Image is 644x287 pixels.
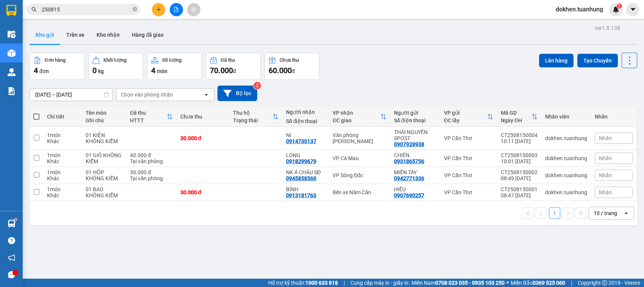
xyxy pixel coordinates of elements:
[187,3,200,16] button: aim
[180,189,226,195] div: 30.000 đ
[333,110,380,116] div: VP nhận
[162,58,181,63] div: Số lượng
[47,114,78,120] div: Chi tiết
[39,68,49,74] span: đơn
[45,58,66,63] div: Đơn hàng
[86,132,123,144] div: 01 KIỆN KHÔNG KIỂM
[533,280,565,286] strong: 0369 525 060
[501,110,531,116] div: Mã GD
[444,117,487,123] div: ĐC lấy
[577,54,618,67] button: Tạo Chuyến
[539,54,574,67] button: Lên hàng
[305,280,338,286] strong: 1900 633 818
[286,138,316,144] div: 0914730137
[501,132,538,138] div: CT2508150004
[501,138,538,144] div: 10:11 [DATE]
[130,152,172,158] div: 40.000 đ
[286,109,325,115] div: Người nhận
[86,152,123,164] div: 01 GIỎ KHÔNG KIỂM
[8,254,15,261] span: notification
[545,189,587,195] div: dokhen.tuanhung
[333,117,380,123] div: ĐC giao
[233,117,272,123] div: Trạng thái
[618,3,621,9] span: 1
[47,158,78,164] div: Khác
[394,169,436,175] div: MIỀN TÂY
[210,66,233,75] span: 70.000
[60,26,91,44] button: Trên xe
[152,3,165,16] button: plus
[394,158,424,164] div: 0931865756
[92,66,97,75] span: 0
[333,172,386,178] div: VP Sông Đốc
[264,53,319,80] button: Chưa thu60.000đ
[8,237,15,244] span: question-circle
[333,155,386,161] div: VP Cà Mau
[147,53,202,80] button: Số lượng4món
[86,169,123,181] div: 01 HỘP KHÔNG KIỂM
[506,281,509,284] span: ⚪️
[394,186,436,192] div: HIẾU
[47,186,78,192] div: 1 món
[623,210,629,216] svg: open
[545,114,587,120] div: Nhân viên
[444,110,487,116] div: VP gửi
[286,118,325,124] div: Số điện thoại
[599,172,612,178] span: Nhãn
[350,279,410,287] span: Cung cấp máy in - giấy in:
[130,117,166,123] div: HTTT
[435,280,505,286] strong: 0708 023 035 - 0935 103 250
[47,138,78,144] div: Khác
[8,271,15,278] span: message
[180,135,226,141] div: 30.000 đ
[286,132,325,138] div: NI
[268,279,338,287] span: Hỗ trợ kỹ thuật:
[626,3,639,16] button: caret-down
[286,186,325,192] div: BÌNH
[229,107,282,127] th: Toggle SortBy
[394,117,436,123] div: Số điện thoại
[545,135,587,141] div: dokhen.tuanhung
[394,129,436,141] div: THÁI NGUYÊN SPOST
[333,132,386,144] div: Văn phòng [PERSON_NAME]
[180,114,226,120] div: Chưa thu
[91,26,126,44] button: Kho nhận
[8,87,16,95] img: solution-icon
[203,92,209,98] svg: open
[394,152,436,158] div: CHIẾN
[501,186,538,192] div: CT2508150001
[126,26,170,44] button: Hàng đã giao
[8,49,16,57] img: warehouse-icon
[30,26,60,44] button: Kho gửi
[440,107,497,127] th: Toggle SortBy
[411,279,505,287] span: Miền Nam
[34,66,38,75] span: 4
[8,220,16,228] img: warehouse-icon
[31,7,37,12] span: search
[599,155,612,161] span: Nhãn
[501,175,538,181] div: 08:49 [DATE]
[394,110,436,116] div: Người gửi
[613,6,619,13] img: icon-new-feature
[86,186,123,198] div: 01 BAO KHÔNG KIỂM
[394,192,424,198] div: 0907690257
[329,107,390,127] th: Toggle SortBy
[594,209,617,217] div: 10 / trang
[286,169,325,175] div: NK Á CHÂU SĐ
[595,24,620,32] div: ver 1.8.138
[286,192,316,198] div: 0913181763
[599,189,612,195] span: Nhãn
[14,218,17,221] sup: 1
[151,66,155,75] span: 4
[501,158,538,164] div: 10:01 [DATE]
[86,110,123,116] div: Tên món
[501,169,538,175] div: CT2508150002
[571,279,572,287] span: |
[269,66,292,75] span: 60.000
[88,53,143,80] button: Khối lượng0kg
[545,172,587,178] div: dokhen.tuanhung
[617,3,622,9] sup: 1
[47,132,78,138] div: 1 món
[233,110,272,116] div: Thu hộ
[130,158,172,164] div: Tại văn phòng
